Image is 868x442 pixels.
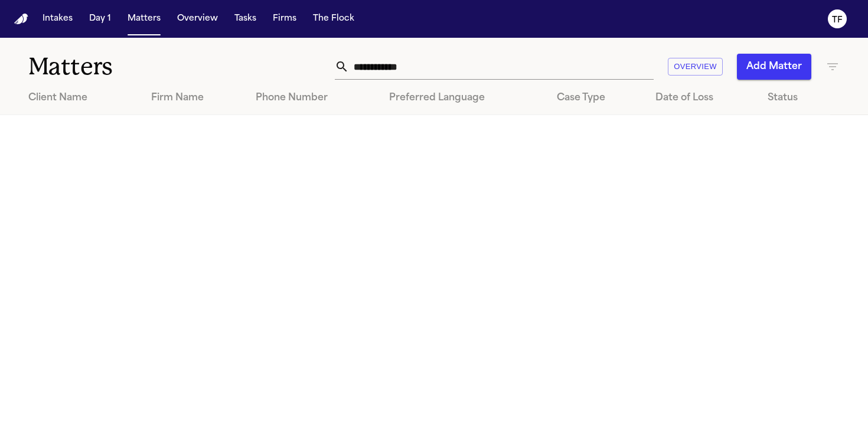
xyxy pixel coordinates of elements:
a: Home [14,14,28,25]
button: Intakes [38,8,77,30]
div: Phone Number [256,91,370,105]
h1: Matters [28,52,253,81]
button: Matters [123,8,165,30]
div: Client Name [28,91,132,105]
img: Finch Logo [14,14,28,25]
button: Overview [668,58,723,76]
button: Day 1 [84,8,116,30]
div: Firm Name [151,91,237,105]
text: TF [832,16,843,24]
div: Status [768,91,821,105]
div: Case Type [557,91,637,105]
button: The Flock [308,8,359,30]
button: Tasks [230,8,261,30]
button: Add Matter [737,54,811,80]
div: Preferred Language [389,91,538,105]
div: Date of Loss [655,91,749,105]
button: Overview [172,8,223,30]
button: Firms [268,8,301,30]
